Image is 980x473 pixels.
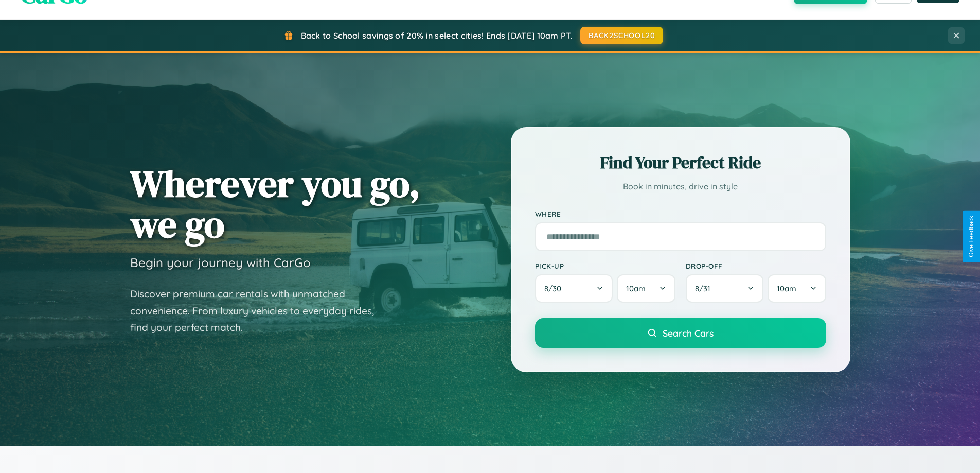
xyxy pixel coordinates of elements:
button: 8/31 [686,274,764,303]
h1: Wherever you go, we go [130,163,420,244]
span: 8 / 31 [695,284,716,293]
div: Give Feedback [968,216,975,257]
span: 8 / 30 [544,284,566,293]
span: 10am [777,284,796,293]
label: Where [535,209,826,218]
button: BACK2SCHOOL20 [580,27,663,44]
span: Search Cars [663,327,714,339]
p: Book in minutes, drive in style [535,179,826,194]
label: Drop-off [686,261,826,270]
button: 10am [617,274,675,303]
span: 10am [626,284,646,293]
label: Pick-up [535,261,675,270]
h2: Find Your Perfect Ride [535,151,826,174]
button: Search Cars [535,318,826,348]
button: 8/30 [535,274,613,303]
p: Discover premium car rentals with unmatched convenience. From luxury vehicles to everyday rides, ... [130,286,387,336]
h3: Begin your journey with CarGo [130,255,311,270]
span: Back to School savings of 20% in select cities! Ends [DATE] 10am PT. [301,30,573,41]
button: 10am [768,274,826,303]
